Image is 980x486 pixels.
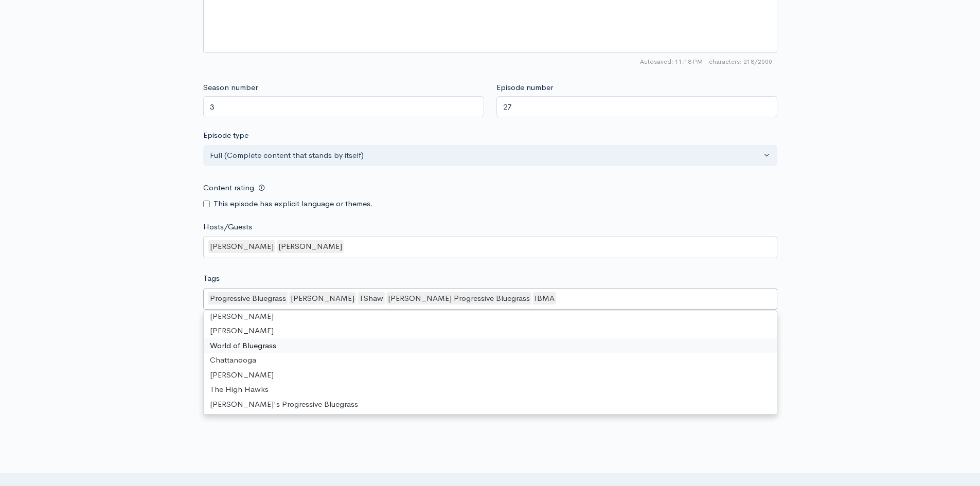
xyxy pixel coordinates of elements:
[203,130,248,141] label: Episode type
[203,177,254,199] label: Content rating
[277,240,344,253] div: [PERSON_NAME]
[204,309,777,324] div: [PERSON_NAME]
[204,382,777,397] div: The High Hawks
[496,96,777,117] input: Enter episode number
[203,221,252,233] label: Hosts/Guests
[203,273,220,284] label: Tags
[289,292,356,305] div: [PERSON_NAME]
[203,82,258,94] label: Season number
[496,82,553,94] label: Episode number
[709,57,772,66] span: 218/2000
[204,397,777,412] div: [PERSON_NAME]'s Progressive Bluegrass
[213,198,373,210] label: This episode has explicit language or themes.
[203,145,777,166] button: Full (Complete content that stands by itself)
[210,150,761,161] div: Full (Complete content that stands by itself)
[204,368,777,383] div: [PERSON_NAME]
[203,96,484,117] input: Enter season number for this episode
[358,292,385,305] div: TShaw
[208,240,275,253] div: [PERSON_NAME]
[533,292,556,305] div: IBMA
[204,323,777,338] div: [PERSON_NAME]
[640,57,703,66] span: Autosaved: 11:18 PM
[208,292,288,305] div: Progressive Bluegrass
[204,338,777,353] div: World of Bluegrass
[204,353,777,368] div: Chattanooga
[386,292,531,305] div: [PERSON_NAME] Progressive Bluegrass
